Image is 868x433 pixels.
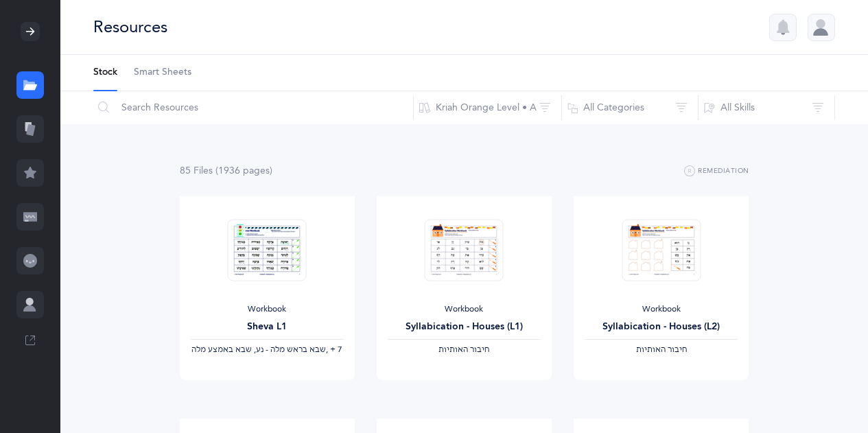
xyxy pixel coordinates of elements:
[684,163,749,180] button: Remediation
[425,219,504,281] img: Syllabication-Workbook-Level-1-EN_Orange_Houses_thumbnail_1741114714.png
[191,304,344,315] div: Workbook
[585,304,738,315] div: Workbook
[698,91,835,124] button: All Skills
[215,165,272,176] span: (1936 page )
[636,344,687,354] span: ‫חיבור האותיות‬
[209,165,213,176] span: s
[413,91,562,124] button: Kriah Orange Level • A
[191,344,344,355] div: ‪, + 7‬
[134,66,191,80] span: Smart Sheets
[266,165,270,176] span: s
[388,320,541,334] div: Syllabication - Houses (L1)
[228,219,307,281] img: Sheva-Workbook-Orange-A-L1_EN_thumbnail_1757036998.png
[561,91,699,124] button: All Categories
[622,219,701,281] img: Syllabication-Workbook-Level-2-Houses-EN_thumbnail_1741114840.png
[93,16,167,38] div: Resources
[438,344,489,354] span: ‫חיבור האותיות‬
[191,320,344,334] div: Sheva L1
[180,165,213,176] span: 85 File
[93,91,414,124] input: Search Resources
[388,304,541,315] div: Workbook
[585,320,738,334] div: Syllabication - Houses (L2)
[191,344,326,354] span: ‫שבא בראש מלה - נע, שבא באמצע מלה‬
